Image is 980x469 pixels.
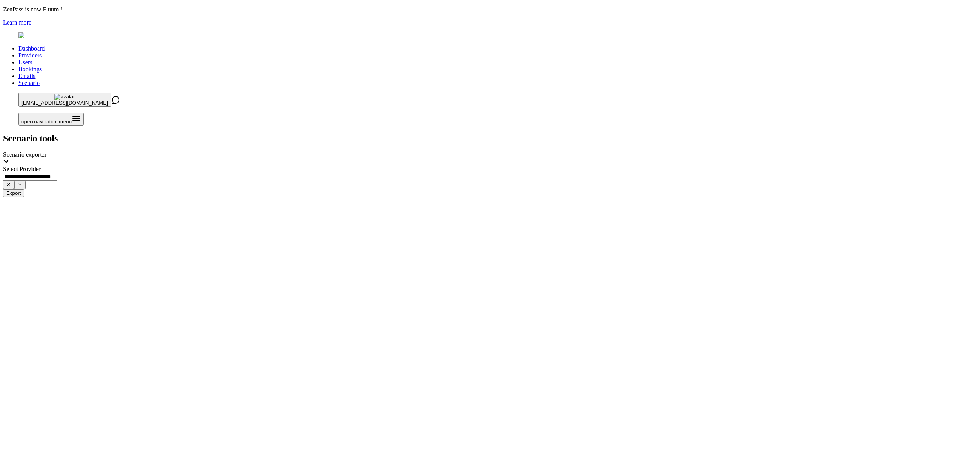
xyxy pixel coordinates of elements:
a: Providers [18,52,42,59]
a: Dashboard [18,45,45,52]
h2: Scenario tools [3,133,977,144]
button: Export [3,189,24,197]
p: ZenPass is now Fluum ! [3,6,977,13]
button: Show suggestions [3,181,14,189]
img: avatar [54,94,75,100]
a: Scenario [18,80,40,86]
a: Learn more [3,19,31,26]
a: Bookings [18,66,42,72]
span: [EMAIL_ADDRESS][DOMAIN_NAME] [21,100,108,106]
a: Users [18,59,32,65]
a: Emails [18,73,35,79]
button: Open menu [18,113,84,126]
button: Show suggestions [14,181,25,189]
input: Select Provider [3,173,57,181]
img: Fluum Logo [18,32,55,39]
label: Select Provider [3,166,41,172]
button: avatar[EMAIL_ADDRESS][DOMAIN_NAME] [18,93,111,107]
span: open navigation menu [21,119,72,124]
span: Scenario exporter [3,151,46,158]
